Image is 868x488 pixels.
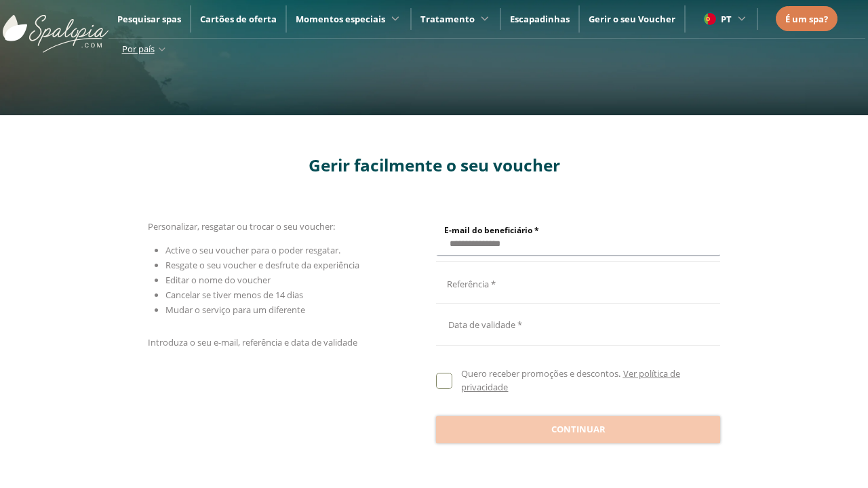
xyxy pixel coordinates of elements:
[436,416,720,443] button: Continuar
[148,336,357,348] span: Introduza o seu e-mail, referência e data de validade
[165,274,271,286] span: Editar o nome do voucher
[117,13,181,25] a: Pesquisar spas
[510,13,570,25] a: Escapadinhas
[785,12,828,26] a: É um spa?
[165,289,303,301] span: Cancelar se tiver menos de 14 dias
[589,13,675,25] a: Gerir o seu Voucher
[165,244,340,256] span: Active o seu voucher para o poder resgatar.
[165,304,305,316] span: Mudar o serviço para um diferente
[551,423,606,436] span: Continuar
[309,154,560,176] span: Gerir facilmente o seu voucher
[122,43,155,55] span: Por país
[785,13,828,25] span: É um spa?
[461,367,679,393] a: Ver política de privacidade
[200,13,277,25] a: Cartões de oferta
[148,220,335,232] span: Personalizar, resgatar ou trocar o seu voucher:
[165,259,359,271] span: Resgate o seu voucher e desfrute da experiência
[461,367,620,380] span: Quero receber promoções e descontos.
[3,1,108,53] img: ImgLogoSpalopia.BvClDcEz.svg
